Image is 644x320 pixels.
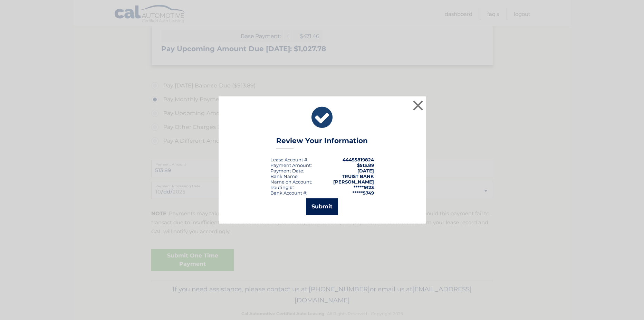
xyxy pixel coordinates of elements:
[357,168,374,173] span: [DATE]
[357,162,374,168] span: $513.89
[306,198,338,215] button: Submit
[343,157,374,162] strong: 44455819824
[342,173,374,179] strong: TRUIST BANK
[270,168,304,173] div: :
[276,137,368,149] h3: Review Your Information
[270,162,312,168] div: Payment Amount:
[333,179,374,185] strong: [PERSON_NAME]
[270,179,312,185] div: Name on Account:
[411,98,425,112] button: ×
[270,168,303,173] span: Payment Date
[270,173,299,179] div: Bank Name:
[270,157,308,162] div: Lease Account #:
[270,190,307,196] div: Bank Account #:
[270,185,294,190] div: Routing #:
